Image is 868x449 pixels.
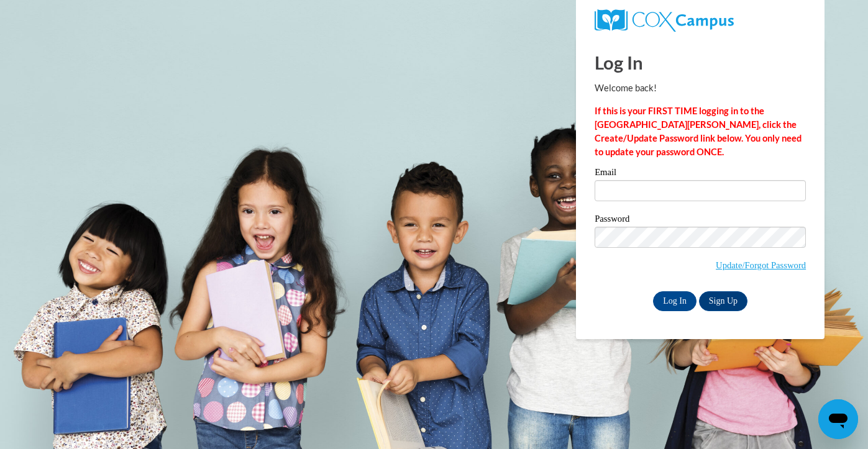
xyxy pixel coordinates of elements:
img: COX Campus [595,9,734,32]
a: Update/Forgot Password [716,260,806,270]
p: Welcome back! [595,81,806,95]
strong: If this is your FIRST TIME logging in to the [GEOGRAPHIC_DATA][PERSON_NAME], click the Create/Upd... [595,106,802,157]
a: COX Campus [595,9,806,32]
h1: Log In [595,50,806,75]
iframe: Button to launch messaging window [818,399,858,439]
input: Log In [653,291,697,311]
label: Email [595,168,806,180]
a: Sign Up [699,291,747,311]
label: Password [595,214,806,227]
